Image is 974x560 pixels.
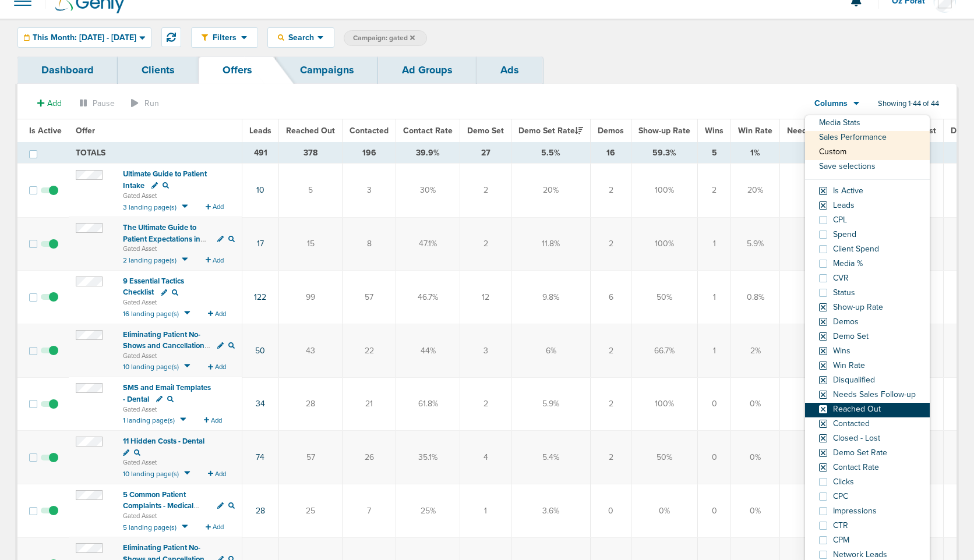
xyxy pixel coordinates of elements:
a: Sales Performance [805,131,930,146]
a: 17 [257,239,264,249]
td: TOTALS [69,143,242,164]
a: Save selections [805,160,930,175]
span: Wins [705,126,724,136]
td: 22 [343,324,396,378]
label: Network Leads [819,551,887,559]
td: 3 [460,324,511,378]
span: Add [215,310,226,318]
span: Add [215,470,226,478]
label: CPL [819,216,847,224]
a: Clicks [805,476,930,490]
label: CPC [819,492,848,501]
small: Gated Asset [123,192,235,201]
td: 0% [631,484,698,538]
span: Add [211,417,222,424]
label: Needs Sales Follow-up [819,391,916,399]
td: 196 [343,143,396,164]
td: 1 [698,271,731,324]
small: Gated Asset [123,458,235,467]
td: 0 [780,484,880,538]
td: 100% [631,377,698,431]
td: 66.7% [631,324,698,378]
span: Offer [76,126,95,136]
td: 5.9% [731,217,780,271]
a: Demos [805,316,930,330]
td: 4 [460,431,511,484]
a: 122 [254,292,266,302]
td: 1% [731,143,780,164]
label: CPM [819,536,849,544]
label: CTR [819,522,848,530]
td: 5 [279,164,343,217]
td: 0 [780,431,880,484]
td: 44% [396,324,460,378]
small: Gated Asset [123,405,235,414]
td: 15 [279,217,343,271]
span: The Ultimate Guide to Patient Expectations in [DATE] [123,223,200,255]
a: Ads [477,56,543,84]
a: Leads [805,199,930,214]
span: 5 Common Patient Complaints - Medical [123,490,193,511]
td: 0 [698,431,731,484]
label: Is Active [819,187,863,195]
span: Is Active [29,126,62,136]
td: 50% [631,431,698,484]
td: 5 [698,143,731,164]
td: 1 [698,324,731,378]
td: 0 [780,164,880,217]
span: Contact Rate [403,126,453,136]
td: 50% [631,271,698,324]
span: Add [213,203,224,211]
td: 1 [698,217,731,271]
td: 5.4% [511,431,591,484]
a: Is Active [805,185,930,199]
label: Wins [819,347,851,355]
td: 57 [343,271,396,324]
td: 0% [731,431,780,484]
span: 2 landing page(s) [123,256,177,264]
label: Win Rate [819,361,865,370]
small: Gated Asset [123,298,235,307]
span: Demo Set Rate [518,126,583,136]
span: 10 landing page(s) [123,470,179,478]
span: 10 landing page(s) [123,363,179,371]
label: Leads [819,201,855,210]
td: 3.6% [511,484,591,538]
span: This Month: [DATE] - [DATE] [33,34,136,42]
td: 3 [343,164,396,217]
td: 16 [591,143,631,164]
a: Offers [199,56,276,84]
a: Closed - Lost [805,432,930,446]
span: 3 landing page(s) [123,203,177,211]
td: 2 [698,164,731,217]
td: 8 [343,217,396,271]
td: 2 [591,377,631,431]
a: Demo Set Rate [805,446,930,461]
span: Add [213,523,224,531]
label: Clicks [819,478,854,486]
td: 30% [396,164,460,217]
td: 0% [731,484,780,538]
small: Gated Asset [123,512,235,521]
td: 6% [511,324,591,378]
a: CTR [805,519,930,534]
label: CVR [819,274,849,282]
td: 491 [242,143,279,164]
a: 34 [256,399,265,409]
td: 25 [279,484,343,538]
span: Columns [814,98,848,109]
span: Leads [249,126,271,136]
span: Eliminating Patient No-Shows and Cancellation [123,330,204,351]
td: 28 [279,377,343,431]
td: 2 [460,164,511,217]
a: Media Stats [805,116,930,131]
span: Add [47,98,62,108]
td: 100% [631,217,698,271]
a: Media % [805,257,930,272]
td: 20% [511,164,591,217]
td: 0.8% [731,271,780,324]
td: 2 [591,324,631,378]
a: Win Rate [805,359,930,374]
span: 5 landing page(s) [123,523,177,531]
td: 46.7% [396,271,460,324]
